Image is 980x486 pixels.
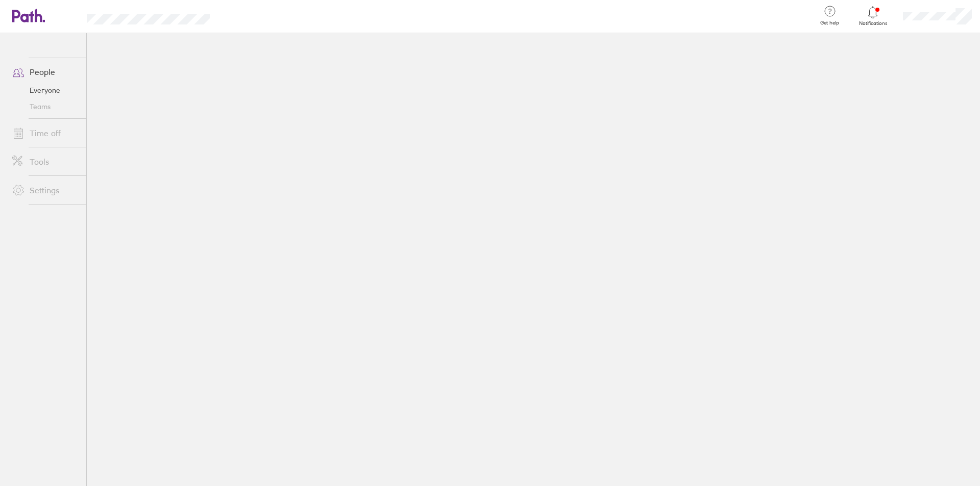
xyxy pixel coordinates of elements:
span: Notifications [856,20,890,27]
a: Teams [4,98,86,115]
a: Notifications [856,5,890,27]
a: Everyone [4,82,86,98]
a: Time off [4,123,86,143]
a: Tools [4,151,86,172]
span: Get help [813,20,846,26]
a: People [4,62,86,82]
a: Settings [4,180,86,200]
